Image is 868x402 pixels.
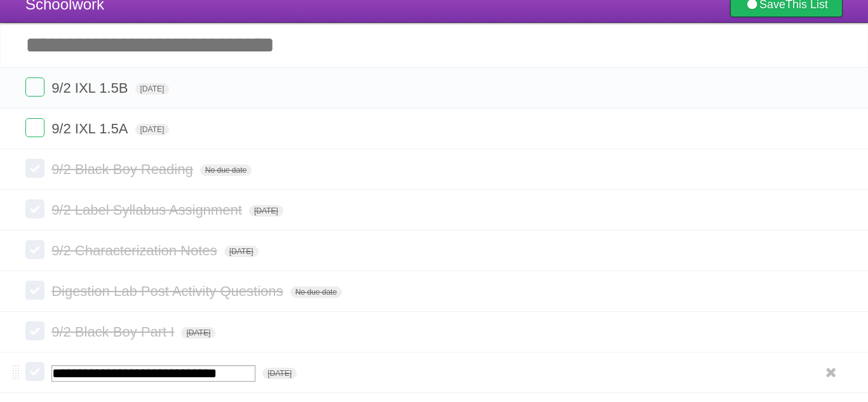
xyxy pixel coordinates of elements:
[51,202,245,218] span: 9/2 Label Syllabus Assignment
[51,121,131,137] span: 9/2 IXL 1.5A
[224,246,259,257] span: [DATE]
[135,83,170,95] span: [DATE]
[25,77,44,97] label: Done
[290,286,342,298] span: No due date
[51,243,220,258] span: 9/2 Characterization Notes
[51,80,131,96] span: 9/2 IXL 1.5B
[25,118,44,137] label: Done
[25,281,44,300] label: Done
[51,161,196,177] span: 9/2 Black Boy Reading
[25,199,44,218] label: Done
[51,283,286,299] span: Digestion Lab Post Activity Questions
[25,240,44,259] label: Done
[25,362,44,381] label: Done
[262,368,297,379] span: [DATE]
[51,324,177,340] span: 9/2 Black Boy Part I
[25,159,44,178] label: Done
[200,164,252,176] span: No due date
[25,321,44,340] label: Done
[135,124,170,135] span: [DATE]
[181,327,215,338] span: [DATE]
[249,205,283,217] span: [DATE]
